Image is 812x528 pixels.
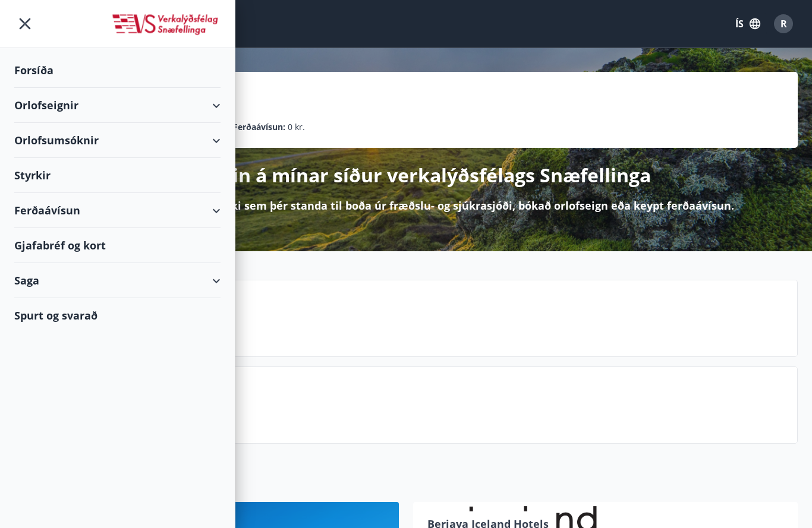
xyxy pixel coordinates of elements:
[233,121,285,134] p: Ferðaávísun :
[78,198,734,213] p: Hér getur þú sótt um þá styrki sem þér standa til boða úr fræðslu- og sjúkrasjóði, bókað orlofsei...
[162,162,651,188] p: Velkomin á mínar síður verkalýðsfélags Snæfellinga
[14,123,221,158] div: Orlofsumsóknir
[729,13,767,34] button: ÍS
[769,10,798,38] button: R
[102,397,788,417] p: Spurt og svarað
[14,158,221,193] div: Styrkir
[111,13,221,37] img: union_logo
[14,88,221,123] div: Orlofseignir
[14,13,36,34] button: menu
[780,17,787,30] span: R
[288,121,305,134] span: 0 kr.
[14,53,221,88] div: Forsíða
[14,193,221,228] div: Ferðaávísun
[102,310,788,330] p: Jól og áramót
[14,228,221,263] div: Gjafabréf og kort
[14,263,221,298] div: Saga
[14,298,221,333] div: Spurt og svarað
